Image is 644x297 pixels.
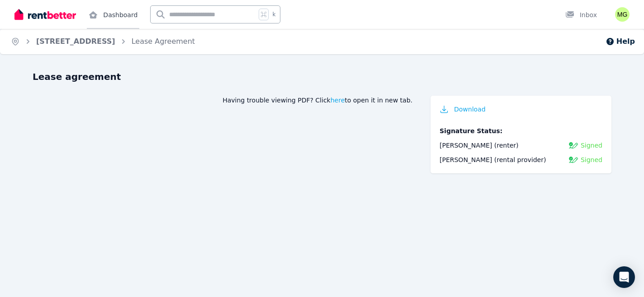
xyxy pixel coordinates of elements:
[33,96,412,105] div: Having trouble viewing PDF? Click to open it in new tab.
[581,155,602,164] span: Signed
[36,37,115,46] a: [STREET_ADDRESS]
[272,11,275,18] span: k
[569,141,578,150] img: Signed Lease
[33,70,611,83] h1: Lease agreement
[606,36,635,47] button: Help
[569,155,578,164] img: Signed Lease
[581,141,602,150] span: Signed
[440,156,492,163] span: [PERSON_NAME]
[613,266,635,288] div: Open Intercom Messenger
[565,10,597,19] div: Inbox
[14,8,76,21] img: RentBetter
[440,126,602,135] p: Signature Status:
[454,105,486,114] span: Download
[440,142,492,149] span: [PERSON_NAME]
[440,141,518,150] div: (renter)
[615,7,630,22] img: Michelle Gordon
[440,155,546,164] div: (rental provider)
[331,96,345,105] span: here
[132,37,195,46] a: Lease Agreement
